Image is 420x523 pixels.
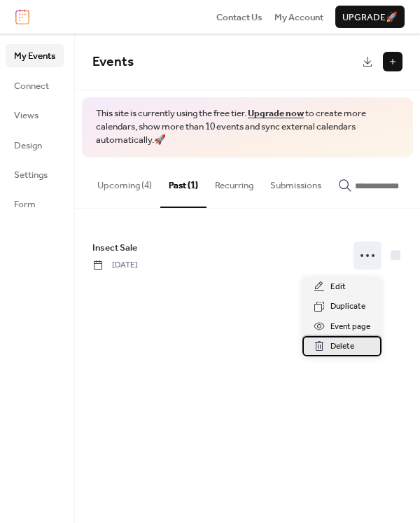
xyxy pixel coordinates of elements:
[330,280,346,294] span: Edit
[6,44,64,67] a: My Events
[14,49,55,63] span: My Events
[342,11,398,25] span: Upgrade 🚀
[335,6,405,28] button: Upgrade🚀
[89,158,160,207] button: Upcoming (4)
[14,109,38,123] span: Views
[15,9,29,25] img: logo
[6,134,64,156] a: Design
[6,193,64,215] a: Form
[6,74,64,97] a: Connect
[14,168,48,182] span: Settings
[206,158,262,207] button: Recurring
[6,104,64,126] a: Views
[14,197,36,211] span: Form
[330,340,354,354] span: Delete
[330,320,370,334] span: Event page
[92,240,137,256] a: Insect Sale
[262,158,330,207] button: Submissions
[160,158,206,208] button: Past (1)
[14,139,42,153] span: Design
[92,49,134,75] span: Events
[274,10,323,24] a: My Account
[92,259,138,272] span: [DATE]
[274,11,323,25] span: My Account
[14,79,49,93] span: Connect
[96,107,399,147] span: This site is currently using the free tier. to create more calendars, show more than 10 events an...
[330,300,365,314] span: Duplicate
[6,163,64,186] a: Settings
[216,11,262,25] span: Contact Us
[92,241,137,255] span: Insect Sale
[216,10,262,24] a: Contact Us
[248,104,304,123] a: Upgrade now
